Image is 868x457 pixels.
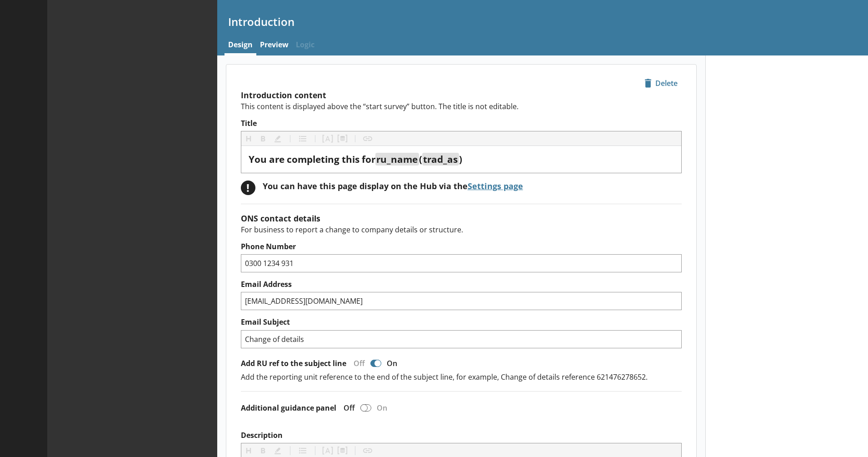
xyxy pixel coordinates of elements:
[376,153,418,166] span: ru_name
[346,358,369,368] div: Off
[641,76,681,90] span: Delete
[468,181,523,191] a: Settings page
[373,403,394,413] div: On
[419,153,422,166] span: (
[241,359,346,368] label: Add RU ref to the subject line
[292,36,318,55] span: Logic
[256,36,292,55] a: Preview
[241,225,682,235] p: For business to report a change to company details or structure.
[241,213,682,224] h2: ONS contact details
[241,317,682,327] label: Email Subject
[336,403,359,413] div: Off
[241,372,682,382] p: Add the reporting unit reference to the end of the subject line, for example, Change of details r...
[241,280,682,289] label: Email Address
[241,119,682,128] label: Title
[423,153,458,166] span: trad_as
[249,153,375,166] span: You are completing this for
[228,15,858,29] h1: Introduction
[459,153,462,166] span: )
[241,431,682,440] label: Description
[640,75,682,91] button: Delete
[241,101,682,111] p: This content is displayed above the “start survey” button. The title is not editable.
[383,358,404,368] div: On
[241,181,255,195] div: !
[241,403,336,413] label: Additional guidance panel
[224,36,256,55] a: Design
[241,242,682,251] label: Phone Number
[249,153,674,166] div: Title
[241,90,682,100] h2: Introduction content
[263,181,523,191] div: You can have this page display on the Hub via the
